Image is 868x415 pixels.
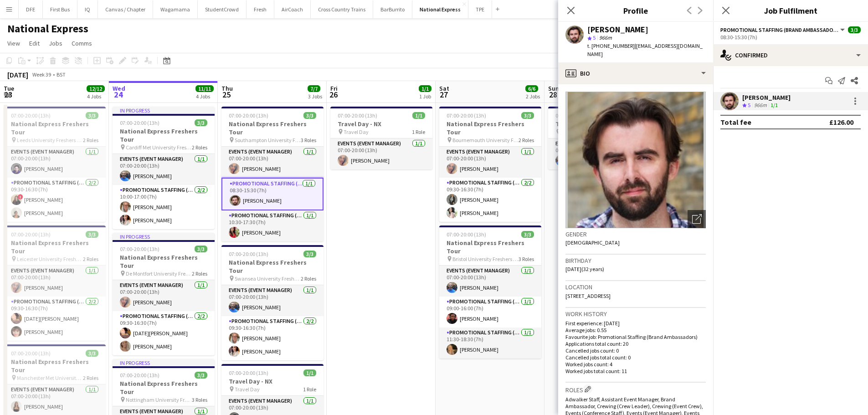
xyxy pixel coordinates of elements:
app-card-role: Promotional Staffing (Brand Ambassadors)2/209:30-16:30 (7h)[DATE][PERSON_NAME][PERSON_NAME] [113,311,215,355]
div: [PERSON_NAME] [742,93,791,102]
app-job-card: 07:00-20:00 (13h)1/1Travel Day - NX Travel Day1 RoleEvents (Event Manager)1/107:00-20:00 (13h)[PE... [548,107,650,169]
span: ! [18,194,23,200]
span: 12/12 [87,85,105,92]
h3: Location [565,283,706,291]
app-card-role: Events (Event Manager)1/107:00-20:00 (13h)[PERSON_NAME] [221,285,324,316]
span: Southampton University Freshers Fair [235,137,301,143]
span: 3/3 [521,231,534,238]
app-job-card: 07:00-20:00 (13h)3/3National Express Freshers Tour Leicester University Freshers Fair2 RolesEvent... [4,225,106,341]
span: Travel Day [235,386,260,393]
div: 2 Jobs [526,93,540,100]
span: 3 Roles [192,396,207,403]
span: 07:00-20:00 (13h) [338,112,377,119]
span: 07:00-20:00 (13h) [229,112,268,119]
div: 3 Jobs [308,93,322,100]
div: 966m [752,102,769,109]
app-card-role: Promotional Staffing (Brand Ambassadors)1/109:00-16:00 (7h)[PERSON_NAME] [439,297,541,328]
span: 3/3 [195,372,207,379]
span: 966m [597,34,614,41]
span: [DEMOGRAPHIC_DATA] [565,239,620,246]
span: 23 [2,89,14,100]
a: Jobs [45,37,66,49]
span: 3/3 [86,350,98,357]
span: De Montfort University Freshers Fair [126,270,192,277]
div: Bio [558,62,713,84]
h3: Work history [565,310,706,318]
p: Average jobs: 0.55 [565,327,706,333]
span: Week 39 [30,71,53,78]
span: Edit [29,39,40,47]
span: [DATE] (32 years) [565,266,604,272]
span: 5 [748,102,750,108]
app-card-role: Events (Event Manager)1/107:00-20:00 (13h)[PERSON_NAME] [4,266,106,297]
a: Edit [26,37,43,49]
span: 1 Role [412,128,425,135]
app-job-card: 07:00-20:00 (13h)3/3National Express Freshers Tour Swansea University Freshers Fair2 RolesEvents ... [221,245,324,360]
h3: Travel Day - NX [221,377,324,385]
h3: National Express Freshers Tour [113,253,215,270]
span: Wed [113,84,125,92]
div: Open photos pop-in [688,210,706,228]
app-card-role: Events (Event Manager)1/107:00-20:00 (13h)[PERSON_NAME] [439,147,541,178]
h3: National Express Freshers Tour [439,120,541,136]
h3: National Express Freshers Tour [4,239,106,255]
span: 7/7 [308,85,320,92]
span: 07:00-20:00 (13h) [229,251,268,257]
div: 1 Job [419,93,431,100]
div: 4 Jobs [87,93,104,100]
p: Applications total count: 20 [565,340,706,347]
app-card-role: Events (Event Manager)1/107:00-20:00 (13h)[PERSON_NAME] [113,154,215,185]
p: Worked jobs total count: 11 [565,368,706,374]
h1: National Express [7,22,88,36]
app-card-role: Events (Event Manager)1/107:00-20:00 (13h)[PERSON_NAME] [221,147,324,178]
span: t. [PHONE_NUMBER] [587,42,635,49]
h3: National Express Freshers Tour [439,239,541,255]
span: | [EMAIL_ADDRESS][DOMAIN_NAME] [587,42,703,57]
div: In progress [113,107,215,114]
span: Bournemouth University Freshers Fair [452,137,519,143]
h3: National Express Freshers Tour [221,120,324,136]
h3: Job Fulfilment [713,5,868,16]
h3: Profile [558,5,713,16]
div: £126.00 [829,118,853,127]
h3: National Express Freshers Tour [113,127,215,143]
app-job-card: In progress07:00-20:00 (13h)3/3National Express Freshers Tour De Montfort University Freshers Fai... [113,233,215,355]
a: Comms [68,37,96,49]
span: 3/3 [195,246,207,252]
span: Leeds University Freshers Fair [17,137,83,143]
span: 25 [220,89,233,100]
span: 07:00-20:00 (13h) [120,246,159,252]
div: 07:00-20:00 (13h)3/3National Express Freshers Tour Bournemouth University Freshers Fair2 RolesEve... [439,107,541,222]
div: Confirmed [713,44,868,66]
app-card-role: Events (Event Manager)1/107:00-20:00 (13h)[PERSON_NAME] [4,147,106,178]
span: 07:00-20:00 (13h) [11,112,51,119]
span: 1/1 [412,112,425,119]
span: 3 Roles [519,256,534,262]
span: 07:00-20:00 (13h) [447,231,486,238]
button: IQ [77,0,98,18]
app-job-card: 07:00-20:00 (13h)3/3National Express Freshers Tour Southampton University Freshers Fair3 RolesEve... [221,107,324,241]
span: View [7,39,20,47]
div: BST [56,71,66,78]
app-card-role: Events (Event Manager)1/107:00-20:00 (13h)[PERSON_NAME] [330,138,432,169]
span: Sun [548,84,559,92]
span: 3/3 [303,112,316,119]
app-skills-label: 1/1 [770,102,778,108]
h3: Travel Day - NX [548,120,650,128]
span: Leicester University Freshers Fair [17,256,83,262]
p: Worked jobs count: 4 [565,361,706,368]
p: Favourite job: Promotional Staffing (Brand Ambassadors) [565,333,706,340]
span: 07:00-20:00 (13h) [555,112,595,119]
p: Cancelled jobs count: 0 [565,347,706,354]
div: 07:00-20:00 (13h)3/3National Express Freshers Tour Bristol University Freshers Fair3 RolesEvents ... [439,225,541,359]
h3: National Express Freshers Tour [221,258,324,275]
button: Promotional Staffing (Brand Ambassadors) [720,26,846,33]
span: 11/11 [195,85,214,92]
app-card-role: Events (Event Manager)1/107:00-20:00 (13h)[PERSON_NAME] [113,280,215,311]
app-card-role: Events (Event Manager)1/107:00-20:00 (13h)[PERSON_NAME] [439,266,541,297]
h3: Travel Day - NX [330,120,432,128]
div: 07:00-20:00 (13h)1/1Travel Day - NX Travel Day1 RoleEvents (Event Manager)1/107:00-20:00 (13h)[PE... [330,107,432,169]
